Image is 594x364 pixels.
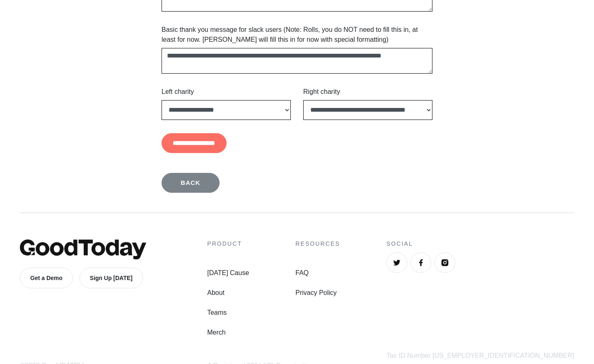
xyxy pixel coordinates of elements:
a: Privacy Policy [295,288,340,298]
a: Merch [207,328,249,338]
label: Right charity [303,87,340,97]
a: Get a Demo [20,268,73,288]
a: About [207,288,249,298]
a: Teams [207,308,249,318]
h4: Resources [295,239,340,248]
a: Instagram [435,252,455,273]
h4: Social [386,239,574,248]
label: Basic thank you message for slack users (Note: Rolls, you do NOT need to fill this in, at least f... [162,25,432,45]
a: Facebook [410,252,431,273]
img: Twitter [393,259,401,267]
div: Tax ID Number [US_EMPLOYER_IDENTIFICATION_NUMBER] [386,351,574,361]
label: Left charity [162,87,194,97]
a: Sign Up [DATE] [80,268,143,288]
a: Back [162,173,220,193]
img: GoodToday [20,239,146,259]
img: Instagram [441,259,449,267]
a: Twitter [386,252,407,273]
a: FAQ [295,268,340,278]
a: [DATE] Cause [207,268,249,278]
img: Facebook [417,259,425,267]
h4: Product [207,239,249,248]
